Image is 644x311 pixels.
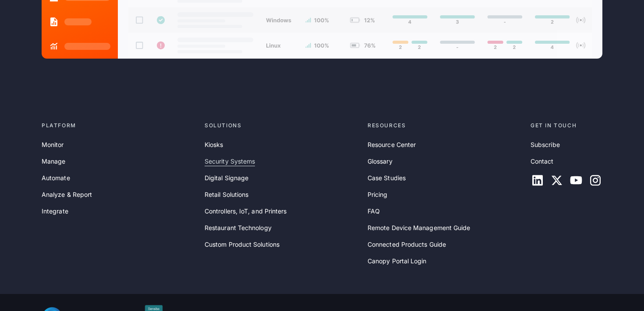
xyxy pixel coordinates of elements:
[205,122,361,129] div: Solutions
[531,140,560,150] a: Subscribe
[42,157,65,166] a: Manage
[368,122,524,129] div: Resources
[368,223,470,233] a: Remote Device Management Guide
[205,140,223,150] a: Kiosks
[205,223,272,233] a: Restaurant Technology
[368,240,446,249] a: Connected Products Guide
[368,140,416,150] a: Resource Center
[205,157,255,166] a: Security Systems
[42,190,92,199] a: Analyze & Report
[42,206,68,216] a: Integrate
[368,173,406,183] a: Case Studies
[368,157,393,166] a: Glossary
[42,173,70,183] a: Automate
[42,122,198,129] div: Platform
[368,190,388,199] a: Pricing
[205,173,248,183] a: Digital Signage
[42,140,64,150] a: Monitor
[531,122,602,129] div: Get in touch
[368,256,427,266] a: Canopy Portal Login
[205,206,287,216] a: Controllers, IoT, and Printers
[368,206,380,216] a: FAQ
[205,190,248,199] a: Retail Solutions
[531,157,554,166] a: Contact
[205,240,280,249] a: Custom Product Solutions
